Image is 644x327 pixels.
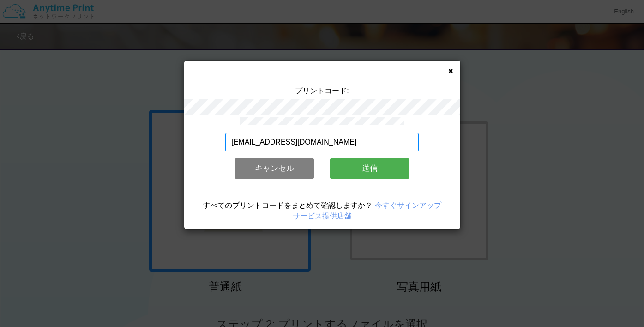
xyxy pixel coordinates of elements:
[293,212,352,220] a: サービス提供店舗
[225,133,419,151] input: メールアドレス
[235,158,314,179] button: キャンセル
[203,201,373,209] span: すべてのプリントコードをまとめて確認しますか？
[375,201,441,209] a: 今すぐサインアップ
[295,87,349,95] span: プリントコード:
[330,158,409,179] button: 送信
